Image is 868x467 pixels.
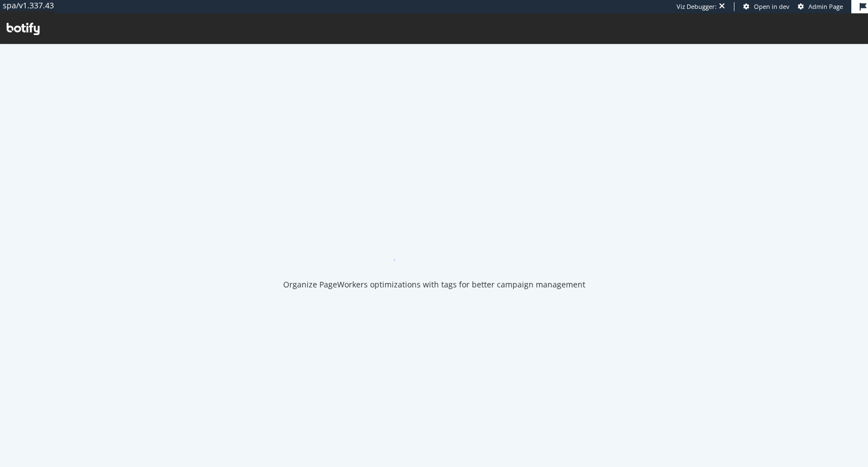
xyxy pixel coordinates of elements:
[283,279,585,290] div: Organize PageWorkers optimizations with tags for better campaign management
[754,2,790,11] span: Open in dev
[808,2,843,11] span: Admin Page
[677,2,717,11] div: Viz Debugger:
[743,2,790,11] a: Open in dev
[798,2,843,11] a: Admin Page
[394,221,474,261] div: animation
